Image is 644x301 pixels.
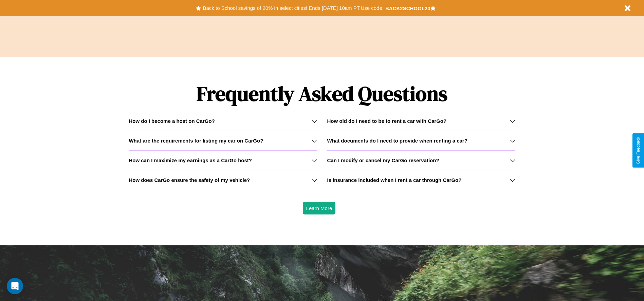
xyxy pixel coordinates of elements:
[385,5,430,11] b: BACK2SCHOOL20
[201,3,385,13] button: Back to School savings of 20% in select cities! Ends [DATE] 10am PT.Use code:
[327,157,439,163] h3: Can I modify or cancel my CarGo reservation?
[636,137,641,164] div: Give Feedback
[327,177,462,183] h3: Is insurance included when I rent a car through CarGo?
[327,138,467,144] h3: What documents do I need to provide when renting a car?
[129,177,250,183] h3: How does CarGo ensure the safety of my vehicle?
[129,138,263,144] h3: What are the requirements for listing my car on CarGo?
[7,278,23,294] div: Open Intercom Messenger
[129,118,215,124] h3: How do I become a host on CarGo?
[129,157,252,163] h3: How can I maximize my earnings as a CarGo host?
[129,76,515,111] h1: Frequently Asked Questions
[327,118,447,124] h3: How old do I need to be to rent a car with CarGo?
[303,202,336,214] button: Learn More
